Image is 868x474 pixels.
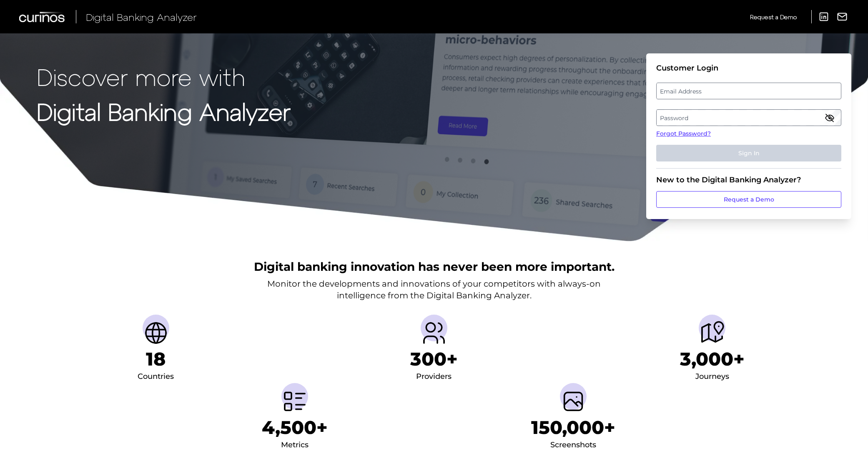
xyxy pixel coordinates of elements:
h1: 150,000+ [531,416,615,439]
p: Discover more with [37,63,291,90]
button: Sign In [656,145,841,161]
img: Journeys [699,320,725,346]
div: Countries [138,370,174,383]
div: Screenshots [550,439,596,452]
h2: Digital banking innovation has never been more important. [254,259,615,275]
span: Digital Banking Analyzer [86,11,197,23]
img: Screenshots [560,388,587,415]
span: Request a Demo [750,13,797,20]
img: Metrics [281,388,308,415]
h1: 3,000+ [680,348,745,370]
div: New to the Digital Banking Analyzer? [656,175,841,184]
div: Providers [416,370,452,383]
label: Email Address [657,83,840,98]
label: Password [657,110,840,125]
a: Request a Demo [656,191,841,208]
img: Countries [143,320,169,346]
h1: 18 [146,348,166,370]
img: Curinos [19,12,66,22]
img: Providers [421,320,447,346]
div: Customer Login [656,63,841,73]
div: Metrics [281,439,309,452]
div: Journeys [695,370,729,383]
p: Monitor the developments and innovations of your competitors with always-on intelligence from the... [267,278,601,301]
strong: Digital Banking Analyzer [37,97,291,125]
h1: 300+ [410,348,458,370]
h1: 4,500+ [262,416,328,439]
a: Forgot Password? [656,129,841,138]
a: Request a Demo [750,10,797,24]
